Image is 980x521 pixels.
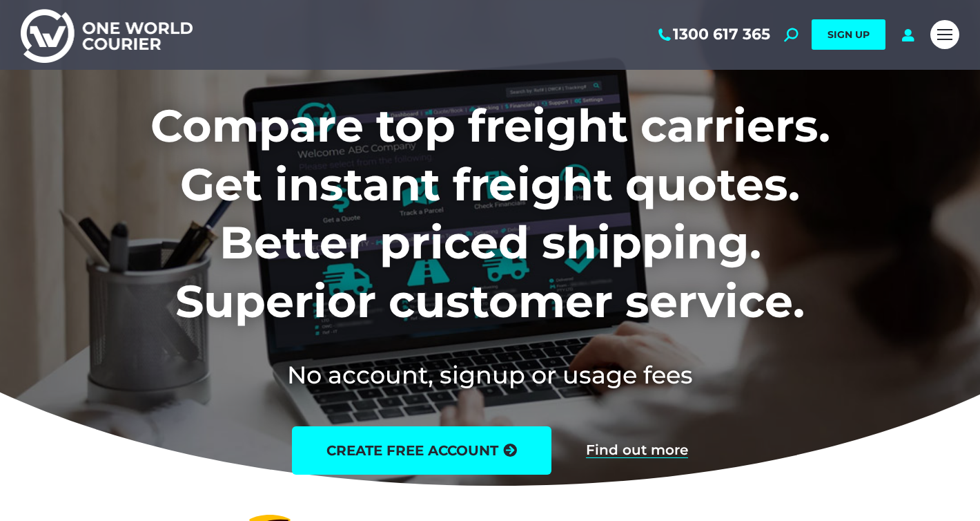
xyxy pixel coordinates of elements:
[930,20,959,49] a: Mobile menu icon
[59,97,921,330] h1: Compare top freight carriers. Get instant freight quotes. Better priced shipping. Superior custom...
[59,358,921,392] h2: No account, signup or usage fees
[586,443,688,458] a: Find out more
[827,28,870,41] span: SIGN UP
[21,7,193,63] img: One World Courier
[812,19,885,50] a: SIGN UP
[292,426,551,475] a: create free account
[656,26,770,44] a: 1300 617 365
